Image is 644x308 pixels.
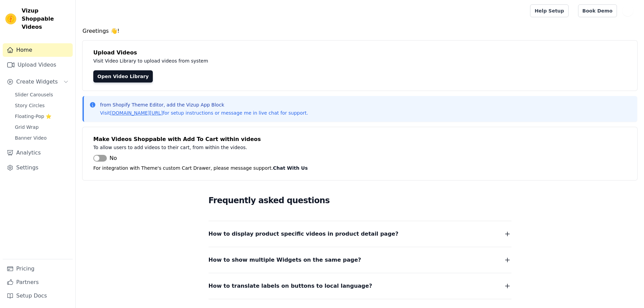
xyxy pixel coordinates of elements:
span: Floating-Pop ⭐ [15,113,51,120]
span: How to show multiple Widgets on the same page? [209,255,361,265]
span: Vizup Shoppable Videos [22,7,70,31]
button: How to display product specific videos in product detail page? [209,229,511,239]
a: [DOMAIN_NAME][URL] [110,110,163,116]
a: Pricing [3,262,73,276]
h4: Greetings 👋! [82,27,637,35]
p: To allow users to add videos to their cart, from within the videos. [93,143,396,151]
img: Vizup [5,14,16,24]
a: Home [3,43,73,57]
span: No [110,154,117,162]
a: Setup Docs [3,289,73,303]
span: How to translate labels on buttons to local language? [209,281,372,291]
a: Book Demo [578,4,617,17]
h4: Upload Videos [93,49,626,57]
a: Partners [3,276,73,289]
p: For integration with Theme's custom Cart Drawer, please message support. [93,164,626,172]
p: from Shopify Theme Editor, add the Vizup App Block [100,101,308,108]
p: Visit Video Library to upload videos from system [93,57,396,65]
a: Story Circles [11,101,73,110]
a: Grid Wrap [11,122,73,132]
a: Slider Carousels [11,90,73,99]
button: How to translate labels on buttons to local language? [209,281,511,291]
span: Banner Video [15,135,47,141]
a: Help Setup [530,4,568,17]
a: Settings [3,161,73,174]
a: Banner Video [11,133,73,143]
span: Create Widgets [16,78,58,86]
a: Upload Videos [3,58,73,72]
span: Slider Carousels [15,91,53,98]
h2: Frequently asked questions [209,194,511,207]
button: How to show multiple Widgets on the same page? [209,255,511,265]
h4: Make Videos Shoppable with Add To Cart within videos [93,135,626,143]
a: Analytics [3,146,73,160]
p: Visit for setup instructions or message me in live chat for support. [100,110,308,116]
button: Create Widgets [3,75,73,89]
a: Open Video Library [93,70,153,82]
span: How to display product specific videos in product detail page? [209,229,399,239]
span: Story Circles [15,102,45,109]
a: Floating-Pop ⭐ [11,112,73,121]
button: Chat With Us [273,164,308,172]
span: Grid Wrap [15,124,39,131]
button: No [93,154,117,162]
